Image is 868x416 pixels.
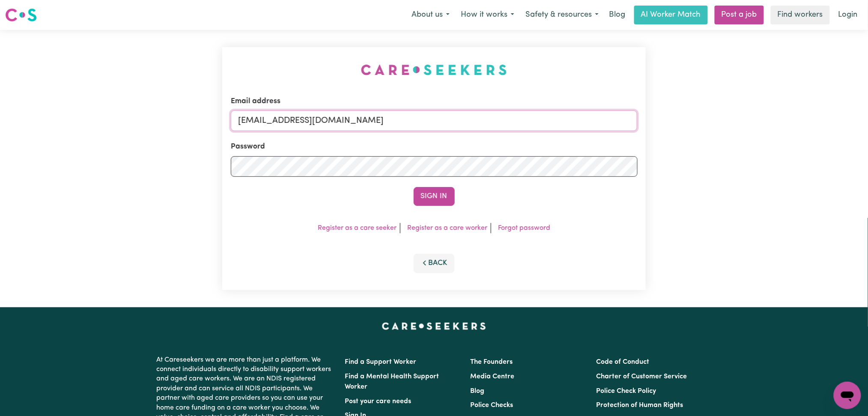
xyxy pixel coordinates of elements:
a: The Founders [471,359,513,365]
a: Find a Mental Health Support Worker [345,373,439,390]
a: Police Check Policy [596,388,656,395]
a: Post a job [715,6,764,24]
a: Login [833,6,863,24]
a: AI Worker Match [634,6,708,24]
a: Register as a care seeker [318,225,397,232]
button: Back [414,254,455,273]
a: Forgot password [498,225,550,232]
a: Careseekers logo [5,5,37,25]
button: About us [406,6,455,24]
a: Careseekers home page [382,323,486,330]
a: Protection of Human Rights [596,402,683,409]
input: Email address [231,110,638,131]
button: Safety & resources [520,6,604,24]
a: Blog [471,388,485,395]
a: Post your care needs [345,398,412,405]
a: Code of Conduct [596,359,649,365]
a: Police Checks [471,402,513,409]
a: Find workers [771,6,830,24]
a: Media Centre [471,373,515,380]
a: Register as a care worker [407,225,487,232]
iframe: Button to launch messaging window [834,382,861,409]
button: Sign In [414,187,455,206]
label: Password [231,141,265,152]
img: Careseekers logo [5,7,37,23]
label: Email address [231,96,280,107]
a: Blog [604,6,631,24]
button: How it works [455,6,520,24]
a: Charter of Customer Service [596,373,687,380]
a: Find a Support Worker [345,359,417,365]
